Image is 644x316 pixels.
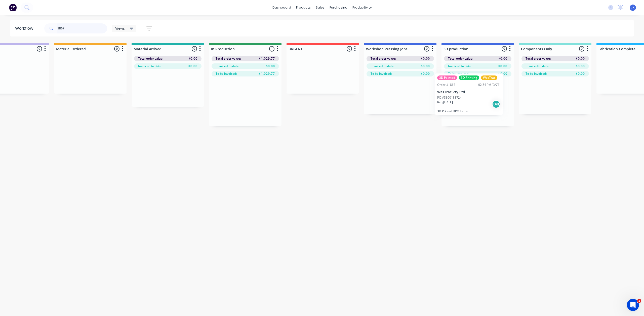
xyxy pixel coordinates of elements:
[15,25,36,31] div: Workflow
[526,56,551,61] span: Total order value:
[421,56,430,61] span: $0.00
[216,64,239,68] span: Invoiced to date:
[57,23,107,33] input: Search for orders...
[371,64,394,68] span: Invoiced to date:
[371,71,392,76] span: To be invoiced:
[259,71,275,76] span: $1,029.77
[327,4,350,11] div: purchasing
[216,56,241,61] span: Total order value:
[188,64,197,68] span: $0.00
[421,64,430,68] span: $0.00
[270,4,294,11] a: dashboard
[371,56,396,61] span: Total order value:
[259,56,275,61] span: $1,029.77
[498,64,507,68] span: $0.00
[498,71,507,76] span: $0.00
[313,4,327,11] div: sales
[448,56,473,61] span: Total order value:
[266,64,275,68] span: $0.00
[576,64,585,68] span: $0.00
[526,71,547,76] span: To be invoiced:
[188,56,197,61] span: $0.00
[421,71,430,76] span: $0.00
[138,56,163,61] span: Total order value:
[138,64,162,68] span: Invoiced to date:
[627,299,639,311] iframe: Intercom live chat
[526,64,549,68] span: Invoiced to date:
[448,71,469,76] span: To be invoiced:
[637,299,641,303] span: 1
[576,56,585,61] span: $0.00
[448,64,472,68] span: Invoiced to date:
[115,26,125,31] span: Views
[498,56,507,61] span: $0.00
[294,4,313,11] div: products
[216,71,237,76] span: To be invoiced:
[631,5,634,10] span: JK
[9,4,17,11] img: Factory
[576,71,585,76] span: $0.00
[350,4,374,11] div: productivity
